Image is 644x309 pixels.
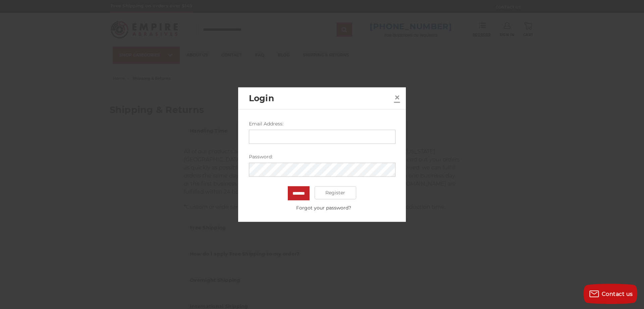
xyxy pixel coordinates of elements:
h2: Login [249,92,392,105]
span: × [394,91,400,104]
label: Email Address: [249,120,395,127]
a: Close [392,92,402,103]
a: Forgot your password? [252,204,395,211]
label: Password: [249,153,395,160]
span: Contact us [602,291,633,297]
button: Contact us [584,284,637,304]
a: Register [315,186,357,199]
